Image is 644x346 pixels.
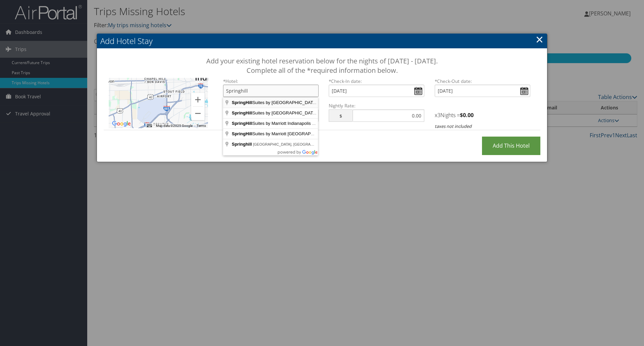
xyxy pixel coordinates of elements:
[232,100,318,105] span: Suites by [GEOGRAPHIC_DATA]
[223,78,319,85] label: *Hotel:
[232,110,365,115] span: Suites by [GEOGRAPHIC_DATA]/[GEOGRAPHIC_DATA]
[197,124,206,128] a: Terms (opens in new tab)
[147,123,152,128] button: Keyboard shortcuts
[435,123,472,129] i: taxes not included
[435,78,530,85] label: Check-Out date:
[329,78,424,85] label: Check-In date:
[435,111,530,119] h4: x Nights =
[223,85,319,97] input: Search by hotel name and/or address
[232,110,252,115] span: SpringHill
[232,131,252,136] span: SpringHill
[191,107,205,120] button: Zoom out
[97,34,547,48] h2: Add Hotel Stay
[232,100,252,105] span: SpringHill
[232,131,334,136] span: Suites by Marriott [GEOGRAPHIC_DATA]
[437,111,440,119] span: 3
[110,119,132,128] img: Google
[463,111,474,119] span: 0.00
[110,119,132,128] a: Open this area in Google Maps (opens a new window)
[353,109,424,122] input: 0.00
[329,102,424,109] label: Nightly Rate:
[253,142,332,146] span: [GEOGRAPHIC_DATA], [GEOGRAPHIC_DATA]
[318,101,498,105] span: [GEOGRAPHIC_DATA][US_STATE], [GEOGRAPHIC_DATA], [GEOGRAPHIC_DATA], [GEOGRAPHIC_DATA]
[329,109,353,122] span: $
[482,137,540,155] input: Add this Hotel
[232,142,252,147] span: Springhill
[127,56,517,75] h3: Add your existing hotel reservation below for the nights of [DATE] - [DATE]. Complete all of the ...
[232,121,252,126] span: SpringHill
[191,93,205,106] button: Zoom in
[536,33,543,46] a: ×
[460,111,474,119] strong: $
[232,121,327,126] span: Suites by Marriott Indianapolis Carmel
[156,124,193,128] span: Map data ©2025 Google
